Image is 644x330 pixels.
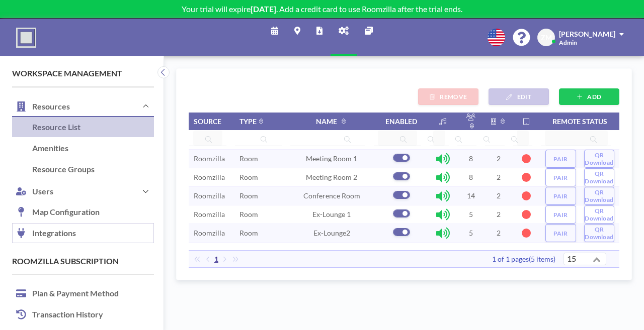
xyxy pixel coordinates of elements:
span: Roomzilla [194,154,225,163]
span: Roomzilla [194,210,225,218]
a: Resource List [12,117,154,138]
a: Integrations [12,223,154,244]
input: Search for option [578,253,589,266]
span: Conference Room [303,191,360,200]
span: Roomzilla [194,229,225,237]
button: QR Download [584,187,615,205]
h4: Workspace Management [12,68,154,78]
span: Roomzilla [194,191,225,200]
span: Roomzilla [194,173,225,181]
h4: Users [32,186,53,196]
span: 14 [467,191,475,200]
span: 5 [469,229,473,237]
span: Enabled [385,117,417,126]
button: QR Download [584,150,615,168]
span: EDIT [517,93,531,100]
button: Resources [12,95,154,117]
span: Room [239,210,258,218]
button: EDIT [489,88,549,105]
span: Meeting Room 2 [306,173,357,181]
a: Amenities [12,138,154,159]
button: Users [12,180,154,202]
button: PAIR [545,168,576,186]
span: Admin [559,39,577,46]
span: Room [239,173,258,181]
button: PAIR [545,150,576,168]
span: Type [239,117,257,126]
button: ADD [559,88,619,105]
td: 2 [485,224,512,243]
span: 1 [210,255,222,264]
span: Room [239,229,258,237]
button: PAIR [545,224,576,242]
span: Room [239,191,258,200]
h4: Transaction History [12,304,108,324]
span: 8 [469,154,473,163]
h4: Resource Groups [12,159,100,179]
b: [DATE] [251,4,276,14]
h4: Plan & Payment Method [12,283,124,303]
span: Ex-Lounge2 [313,229,350,237]
span: ZM [541,33,552,42]
div: Search for option [564,253,606,268]
span: Meeting Room 1 [306,154,357,163]
h4: Roomzilla Subscription [12,256,154,266]
h4: Resources [32,101,70,111]
button: QR Download [584,168,615,186]
span: 8 [469,173,473,181]
span: [PERSON_NAME] [559,30,615,38]
a: Transaction History [12,304,154,325]
span: REMOVE [440,93,467,100]
h4: Amenities [12,138,73,158]
img: organization-logo [16,28,36,48]
span: (5 items) [529,255,555,263]
button: REMOVE [418,88,478,105]
td: 2 [485,205,512,224]
td: 2 [485,168,512,186]
button: QR Download [584,205,615,224]
span: Name [316,117,337,126]
span: 15 [565,253,578,264]
span: Source [194,117,221,126]
span: ADD [587,93,601,100]
span: Remote status [552,117,607,126]
td: 2 [485,186,512,205]
a: Map Configuration [12,202,154,223]
button: PAIR [545,187,576,205]
button: PAIR [545,205,576,224]
span: Ex-Lounge 1 [312,210,351,218]
span: 5 [469,210,473,218]
span: Room [239,154,258,163]
h4: Map Configuration [12,202,105,222]
a: Resource Groups [12,159,154,180]
td: 2 [485,149,512,168]
a: Plan & Payment Method [12,283,154,304]
span: 1 of 1 pages [492,255,529,263]
button: QR Download [584,224,615,242]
